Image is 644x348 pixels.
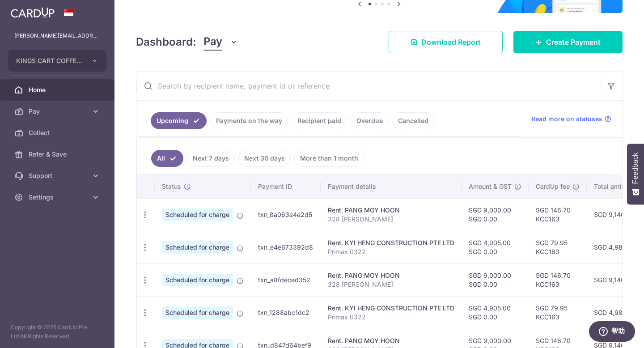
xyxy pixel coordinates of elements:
[462,198,529,231] td: SGD 9,000.00 SGD 0.00
[136,34,196,50] h4: Dashboard:
[328,271,454,280] div: Rent. PANG MOY HOON
[210,112,288,129] a: Payments on the way
[529,198,587,231] td: SGD 146.70 KCC163
[462,263,529,296] td: SGD 9,000.00 SGD 0.00
[587,296,643,329] td: SGD 4,984.95
[546,37,601,47] span: Create Payment
[238,150,291,167] a: Next 30 days
[136,72,601,100] input: Search by recipient name, payment id or reference
[151,112,207,129] a: Upcoming
[469,182,512,191] span: Amount & GST
[292,112,347,129] a: Recipient paid
[587,231,643,263] td: SGD 4,984.95
[589,321,635,344] iframe: 打开一个小组件，您可以在其中找到更多信息
[328,313,454,322] p: Primax 0322
[389,31,503,53] a: Download Report
[187,150,235,167] a: Next 7 days
[203,34,222,51] span: Pay
[587,263,643,296] td: SGD 9,146.70
[328,206,454,215] div: Rent. PANG MOY HOON
[529,231,587,263] td: SGD 79.95 KCC163
[531,115,602,123] span: Read more on statuses
[29,128,88,137] span: Collect
[251,175,321,198] th: Payment ID
[392,112,434,129] a: Cancelled
[587,198,643,231] td: SGD 9,146.70
[29,193,88,202] span: Settings
[29,85,88,94] span: Home
[421,37,481,47] span: Download Report
[531,115,611,123] a: Read more on statuses
[29,171,88,180] span: Support
[328,238,454,247] div: Rent. KYI HENG CONSTRUCTION PTE LTD
[513,31,623,53] a: Create Payment
[16,56,82,65] span: KINGS CART COFFEE PTE. LTD.
[529,296,587,329] td: SGD 79.95 KCC163
[29,107,88,116] span: Pay
[627,144,644,204] button: Feedback - Show survey
[251,263,321,296] td: txn_a8fdeced352
[328,336,454,345] div: Rent. PANG MOY HOON
[536,182,570,191] span: CardUp fee
[529,263,587,296] td: SGD 146.70 KCC163
[162,306,233,319] span: Scheduled for charge
[151,150,183,167] a: All
[251,296,321,329] td: txn_1288abc1dc2
[29,150,88,159] span: Refer & Save
[351,112,389,129] a: Overdue
[631,153,640,184] span: Feedback
[8,50,106,72] button: KINGS CART COFFEE PTE. LTD.
[162,208,233,221] span: Scheduled for charge
[328,215,454,224] p: 328 [PERSON_NAME]
[162,182,181,191] span: Status
[328,247,454,256] p: Primax 0322
[462,296,529,329] td: SGD 4,905.00 SGD 0.00
[251,198,321,231] td: txn_8a063e4e2d5
[462,231,529,263] td: SGD 4,905.00 SGD 0.00
[321,175,462,198] th: Payment details
[11,7,55,18] img: CardUp
[14,31,100,40] p: [PERSON_NAME][EMAIL_ADDRESS][DOMAIN_NAME]
[162,274,233,286] span: Scheduled for charge
[328,304,454,313] div: Rent. KYI HENG CONSTRUCTION PTE LTD
[251,231,321,263] td: txn_e4e673392d8
[203,34,238,51] button: Pay
[328,280,454,289] p: 328 [PERSON_NAME]
[294,150,364,167] a: More than 1 month
[162,241,233,254] span: Scheduled for charge
[594,182,623,191] span: Total amt.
